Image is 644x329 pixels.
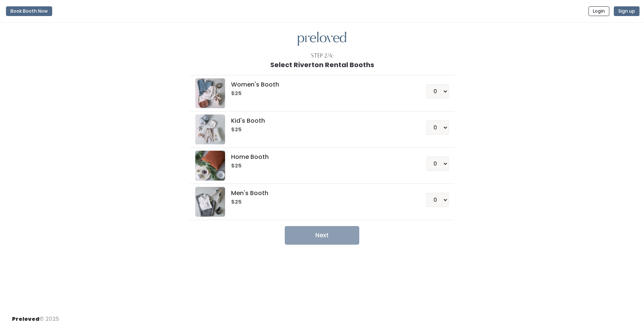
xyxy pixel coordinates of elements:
[195,187,225,217] img: preloved logo
[12,315,40,323] span: Preloved
[6,6,52,16] button: Book Booth Now
[231,117,408,124] h5: Kid's Booth
[231,190,408,197] h5: Men's Booth
[231,163,408,169] h6: $25
[285,226,359,245] button: Next
[614,6,640,16] button: Sign up
[195,78,225,108] img: preloved logo
[195,151,225,181] img: preloved logo
[231,154,408,160] h5: Home Booth
[231,127,408,133] h6: $25
[231,199,408,205] h6: $25
[588,6,609,16] button: Login
[311,52,334,60] div: Step 2/4:
[6,3,52,19] a: Book Booth Now
[231,91,408,97] h6: $25
[298,32,346,46] img: preloved logo
[270,61,374,69] h1: Select Riverton Rental Booths
[231,81,408,88] h5: Women's Booth
[195,115,225,144] img: preloved logo
[12,309,59,323] div: © 2025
